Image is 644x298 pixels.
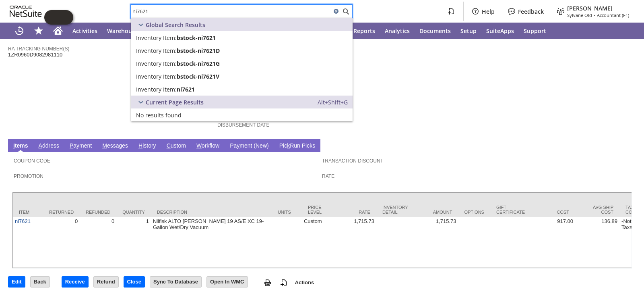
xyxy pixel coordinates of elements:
[150,277,201,287] input: Sync To Database
[14,158,50,164] a: Coupon Code
[167,142,171,149] span: C
[625,205,644,215] div: Tax Code
[136,47,177,54] span: Inventory Item:
[44,10,73,25] iframe: Click here to launch Oracle Guided Learning Help Panel
[414,217,458,268] td: 1,715.73
[8,46,69,52] a: RA Tracking Number(s)
[524,27,546,35] span: Support
[116,217,151,268] td: 1
[349,23,380,39] a: Reports
[29,23,48,39] div: Shortcuts
[102,23,143,39] a: Warehouse
[318,98,348,106] span: Alt+Shift+G
[107,27,138,35] span: Warehouse
[332,217,376,268] td: 1,715.73
[482,8,495,15] label: Help
[136,111,182,119] span: No results found
[177,60,220,67] span: bstock-ni7621G
[486,27,514,35] span: SuiteApps
[136,34,177,42] span: Inventory Item:
[594,12,595,18] span: -
[151,217,272,268] td: Nilfisk ALTO [PERSON_NAME] 19 AS/E XC 19-Gallon Wet/Dry Vacuum
[177,47,220,54] span: bstock-ni7621D
[136,142,158,150] a: History
[49,210,74,215] div: Returned
[138,142,142,149] span: H
[80,217,116,268] td: 0
[177,34,216,42] span: bstock-ni7621
[68,142,94,150] a: Payment
[456,23,481,39] a: Setup
[292,279,318,285] a: Actions
[228,142,270,150] a: Payment (New)
[567,12,592,18] span: Sylvane Old
[131,108,353,121] a: No results found
[322,158,383,164] a: Transaction Discount
[131,83,353,96] a: Inventory Item:ni7621Edit:
[597,12,629,18] span: Accountant (F1)
[621,141,631,150] a: Unrolled view on
[464,210,484,215] div: Options
[136,73,177,80] span: Inventory Item:
[385,27,410,35] span: Analytics
[14,26,24,35] svg: Recent Records
[237,142,239,149] span: y
[194,142,221,150] a: Workflow
[10,6,42,17] svg: logo
[382,205,408,215] div: Inventory Detail
[263,278,272,288] img: print.svg
[420,210,452,215] div: Amount
[68,23,102,39] a: Activities
[11,142,30,150] a: Items
[72,27,97,35] span: Activities
[196,142,202,149] span: W
[34,26,43,35] svg: Shortcuts
[86,210,110,215] div: Refunded
[124,277,144,287] input: Close
[287,142,290,149] span: k
[146,98,204,106] span: Current Page Results
[131,44,353,57] a: Inventory Item:bstock-ni7621DEdit:
[19,210,37,215] div: Item
[277,142,317,150] a: PickRun Picks
[496,205,525,215] div: Gift Certificate
[94,277,118,287] input: Refund
[353,27,375,35] span: Reports
[278,210,296,215] div: Units
[59,10,73,25] span: Oracle Guided Learning Widget. To move around, please hold and drag
[70,142,73,149] span: P
[519,23,551,39] a: Support
[102,142,107,149] span: M
[415,23,456,39] a: Documents
[419,27,451,35] span: Documents
[62,277,88,287] input: Receive
[279,278,289,288] img: add-record.svg
[460,27,477,35] span: Setup
[131,31,353,44] a: Inventory Item:bstock-ni7621Edit:
[481,23,519,39] a: SuiteApps
[136,60,177,67] span: Inventory Item:
[136,85,177,93] span: Inventory Item:
[308,205,326,215] div: Price Level
[302,217,332,268] td: Custom
[15,218,31,224] a: ni7621
[14,173,43,179] a: Promotion
[13,142,15,149] span: I
[165,142,188,150] a: Custom
[567,4,613,12] span: [PERSON_NAME]
[207,277,248,287] input: Open In WMC
[131,57,353,70] a: Inventory Item:bstock-ni7621GEdit:
[322,173,334,179] a: Rate
[380,23,415,39] a: Analytics
[100,142,130,150] a: Messages
[8,277,25,287] input: Edit
[581,205,613,215] div: Avg Ship Cost
[37,142,61,150] a: Address
[338,210,370,215] div: Rate
[177,73,219,80] span: bstock-ni7621V
[31,277,50,287] input: Back
[146,21,205,29] span: Global Search Results
[537,210,569,215] div: Cost
[43,217,80,268] td: 0
[39,142,42,149] span: A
